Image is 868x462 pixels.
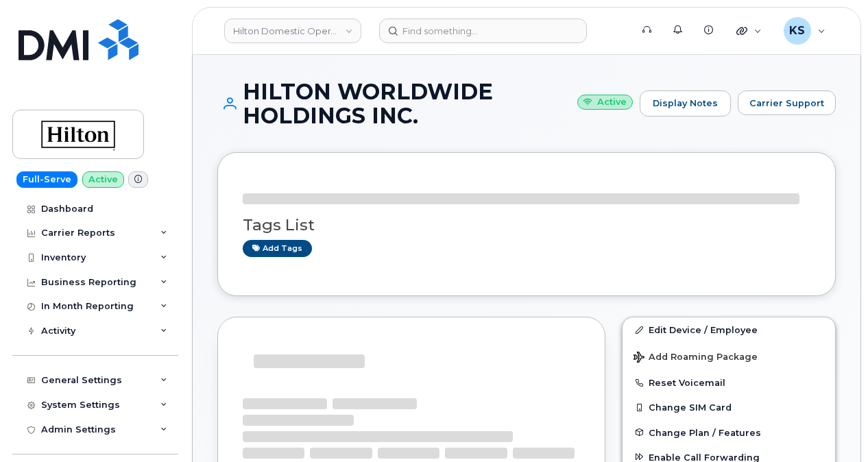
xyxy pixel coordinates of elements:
[649,452,760,462] span: Enable Call Forwarding
[243,217,810,234] h3: Tags List
[217,80,633,127] h1: HILTON WORLDWIDE HOLDINGS INC.
[623,420,835,445] button: Change Plan / Features
[243,240,312,257] a: Add tags
[623,370,835,395] button: Reset Voicemail
[738,90,836,115] button: Carrier Support
[649,427,761,437] span: Change Plan / Features
[749,97,824,110] span: Carrier Support
[623,317,835,342] a: Edit Device / Employee
[634,352,758,365] span: Add Roaming Package
[640,90,731,117] a: Display Notes
[577,95,633,110] small: Active
[623,395,835,420] button: Change SIM Card
[623,342,835,370] button: Add Roaming Package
